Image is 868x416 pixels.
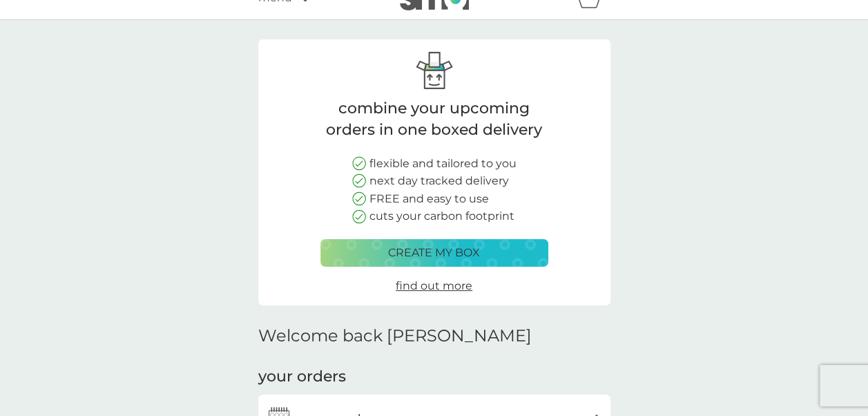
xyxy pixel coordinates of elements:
[369,190,489,208] p: FREE and easy to use
[369,172,509,190] p: next day tracked delivery
[396,277,472,295] a: find out more
[396,279,472,292] span: find out more
[369,155,517,173] p: flexible and tailored to you
[258,366,346,388] h3: your orders
[258,326,532,346] h2: Welcome back [PERSON_NAME]
[320,98,548,141] p: combine your upcoming orders in one boxed delivery
[320,239,548,267] button: create my box
[388,244,480,262] p: create my box
[369,207,514,225] p: cuts your carbon footprint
